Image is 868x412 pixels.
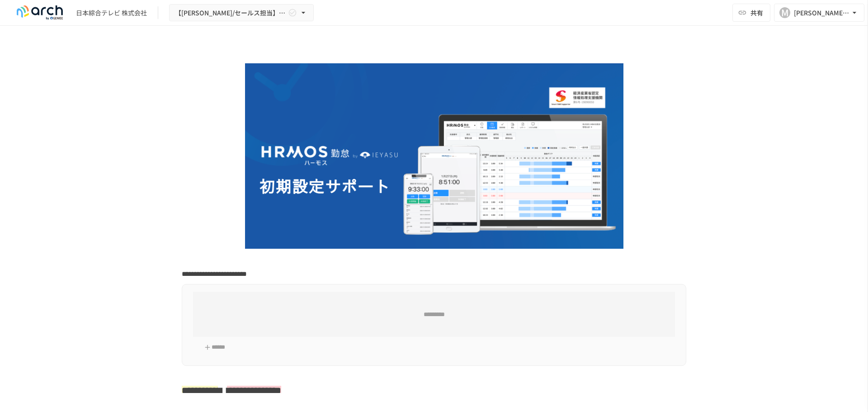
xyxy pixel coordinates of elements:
button: M[PERSON_NAME][EMAIL_ADDRESS][DOMAIN_NAME] [774,4,864,22]
img: logo-default@2x-9cf2c760.svg [11,5,69,20]
button: 共有 [732,4,770,22]
span: 【[PERSON_NAME]/セールス担当】日本綜合テレビ 株式会社様_初期設定サポート [175,7,286,19]
span: 共有 [750,8,763,18]
button: 【[PERSON_NAME]/セールス担当】日本綜合テレビ 株式会社様_初期設定サポート [169,4,314,22]
img: GdztLVQAPnGLORo409ZpmnRQckwtTrMz8aHIKJZF2AQ [245,63,623,249]
div: M [779,7,790,18]
div: [PERSON_NAME][EMAIL_ADDRESS][DOMAIN_NAME] [794,7,850,19]
div: 日本綜合テレビ 株式会社 [76,8,147,18]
